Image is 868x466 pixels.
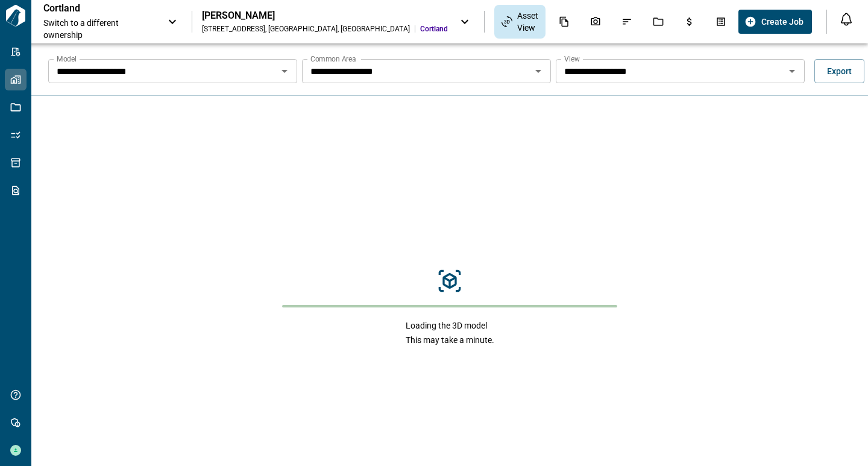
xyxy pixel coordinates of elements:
div: Takeoff Center [708,11,734,32]
div: Documents [552,11,577,32]
span: Switch to a different ownership [43,17,156,41]
div: [PERSON_NAME] [202,10,448,22]
div: Issues & Info [614,11,640,32]
span: Asset View [517,10,538,34]
div: [STREET_ADDRESS] , [GEOGRAPHIC_DATA] , [GEOGRAPHIC_DATA] [202,24,410,34]
button: Open [276,63,293,80]
span: Cortland [420,24,448,34]
div: Asset View [494,5,546,39]
p: Cortland [43,2,152,14]
button: Open [530,63,547,80]
span: This may take a minute. [406,334,494,346]
button: Export [814,59,864,83]
label: Model [57,54,77,64]
div: Jobs [646,11,671,32]
div: Photos [583,11,608,32]
label: View [564,54,580,64]
button: Create Job [738,10,812,34]
label: Common Area [310,54,356,64]
span: Create Job [761,16,804,28]
button: Open notification feed [837,10,856,29]
button: Open [784,63,800,80]
span: Loading the 3D model [406,320,494,332]
span: Export [827,65,852,77]
div: Budgets [677,11,702,32]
